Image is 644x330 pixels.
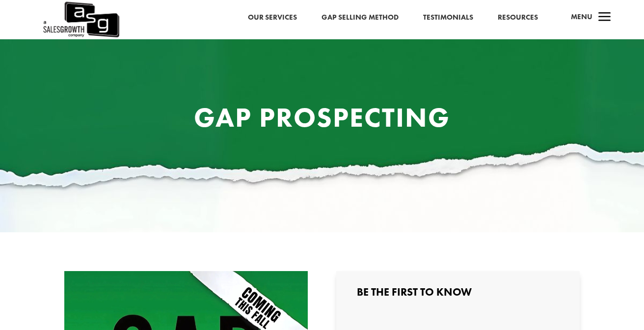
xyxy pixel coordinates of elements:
[595,8,615,27] span: a
[423,11,473,24] a: Testimonials
[248,11,297,24] a: Our Services
[357,287,559,302] h3: Be the First to Know
[498,11,538,24] a: Resources
[135,104,509,136] h1: Gap Prospecting
[571,12,592,22] span: Menu
[322,11,399,24] a: Gap Selling Method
